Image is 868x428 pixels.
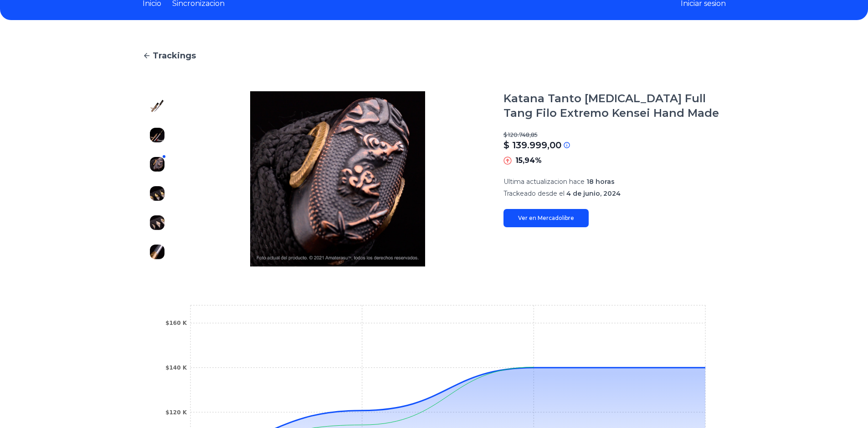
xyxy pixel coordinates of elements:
tspan: $120 K [165,409,187,416]
p: 15,94% [515,155,542,166]
a: Trackings [143,49,726,62]
img: Katana Tanto Tora Full Tang Filo Extremo Kensei Hand Made [150,128,164,142]
img: Katana Tanto Tora Full Tang Filo Extremo Kensei Hand Made [150,157,164,172]
p: $ 139.999,00 [503,139,561,151]
span: 4 de junio, 2024 [566,189,621,198]
img: Katana Tanto Tora Full Tang Filo Extremo Kensei Hand Made [190,91,485,266]
tspan: $140 K [165,365,187,371]
p: $ 120.748,85 [503,131,726,139]
img: Katana Tanto Tora Full Tang Filo Extremo Kensei Hand Made [150,186,164,201]
span: 18 horas [586,177,615,186]
tspan: $160 K [165,320,187,326]
img: Katana Tanto Tora Full Tang Filo Extremo Kensei Hand Made [150,99,164,113]
a: Ver en Mercadolibre [503,209,589,227]
img: Katana Tanto Tora Full Tang Filo Extremo Kensei Hand Made [150,245,164,259]
span: Ultima actualizacion hace [503,177,585,186]
span: Trackings [153,49,196,62]
h1: Katana Tanto [MEDICAL_DATA] Full Tang Filo Extremo Kensei Hand Made [503,91,726,120]
img: Katana Tanto Tora Full Tang Filo Extremo Kensei Hand Made [150,215,164,230]
span: Trackeado desde el [503,189,565,198]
